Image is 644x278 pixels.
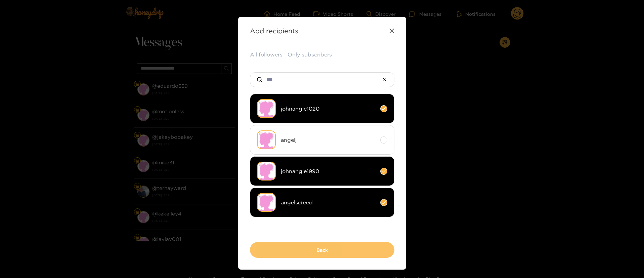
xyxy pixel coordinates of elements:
span: angelscreed [281,199,375,206]
img: no-avatar.png [257,162,276,181]
strong: Add recipients [250,27,298,35]
button: Only subscribers [288,51,332,58]
img: no-avatar.png [257,130,276,149]
img: no-avatar.png [257,99,276,118]
span: johnangle1990 [281,167,375,175]
button: All followers [250,51,283,58]
img: no-avatar.png [257,193,276,212]
span: angelj [281,136,375,144]
span: johnangle1020 [281,105,375,113]
button: Back [250,242,394,258]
